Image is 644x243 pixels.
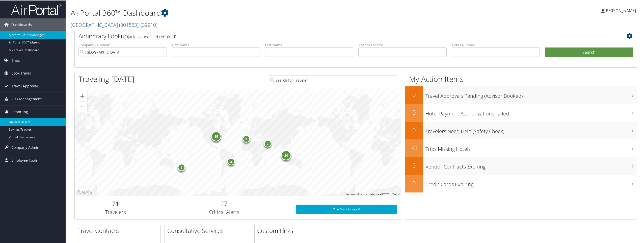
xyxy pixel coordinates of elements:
[405,178,423,187] h2: 0
[452,42,540,47] label: Ticket Number:
[405,121,637,139] a: 0Travelers Need Help (Safety Check)
[269,75,397,84] input: Search for Traveler
[78,31,586,40] h2: Airtinerary Lookup
[178,163,185,171] div: 4
[425,160,637,170] h3: Vendor Contracts Expiring
[11,92,42,105] span: Risk Management
[77,91,87,101] button: Zoom in
[119,21,138,28] span: ( 301563 )
[78,73,135,84] h1: Traveling [DATE]
[211,131,221,141] div: 35
[11,105,28,118] span: Reporting
[296,204,397,213] a: View SecurityLogic®
[405,125,423,134] h2: 0
[243,135,250,142] div: 3
[160,199,288,207] h2: 27
[405,157,637,174] a: 0Vendor Contracts Expiring
[405,73,637,84] h1: My Action Items
[281,150,291,160] div: 24
[11,3,62,15] img: airportal-logo.png
[138,21,157,28] span: , [ 39910 ]
[392,192,399,195] a: Terms (opens in new tab)
[405,90,423,99] h2: 0
[11,66,31,79] span: Book Travel
[405,108,423,116] h2: 0
[71,21,157,28] a: [GEOGRAPHIC_DATA]
[257,226,340,234] h2: Custom Links
[172,42,260,47] label: First Name:
[71,7,451,18] h1: AirPortal 360™ Dashboard
[128,34,176,39] span: (at least one field required)
[264,139,272,147] div: 2
[346,192,367,196] button: Keyboard shortcuts
[405,139,637,157] a: 73Trips Missing Hotels
[11,79,38,92] span: Travel Approval
[358,42,447,47] label: Agency Locator:
[370,192,389,195] span: Map data ©2025
[425,178,637,187] h3: Credit Cards Expiring
[405,86,637,104] a: 0Travel Approvals Pending (Advisor Booked)
[11,54,20,66] span: Trips
[405,143,423,152] h2: 73
[78,208,152,215] h3: Travelers
[601,3,641,18] a: [PERSON_NAME]
[11,141,39,153] span: Company Admin
[545,47,633,57] button: Search
[78,199,152,207] h2: 71
[77,226,160,234] h2: Travel Contacts
[77,101,87,111] button: Zoom out
[405,104,637,121] a: 0Hotel Payment Authorizations Failed
[405,174,637,192] a: 0Credit Cards Expiring
[76,189,93,196] a: Open this area in Google Maps (opens a new window)
[425,89,637,99] h3: Travel Approvals Pending (Advisor Booked)
[160,208,288,215] h3: Critical Alerts
[227,157,235,165] div: 3
[78,42,167,47] label: Company - Division:
[167,226,250,234] h2: Consultative Services
[425,142,637,152] h3: Trips Missing Hotels
[76,189,93,196] img: Google
[265,42,353,47] label: Last Name:
[605,7,636,13] span: [PERSON_NAME]
[11,18,32,31] span: Dashboards
[425,125,637,134] h3: Travelers Need Help (Safety Check)
[425,107,637,117] h3: Hotel Payment Authorizations Failed
[11,154,38,166] span: Employee Tools
[405,161,423,169] h2: 0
